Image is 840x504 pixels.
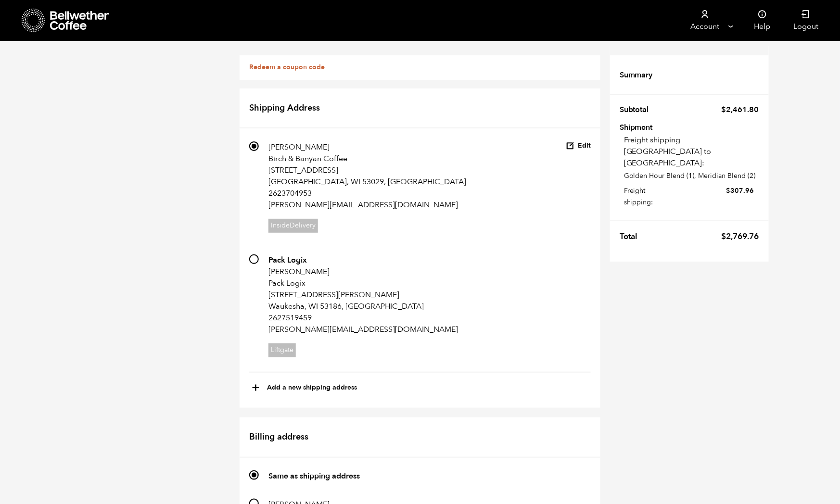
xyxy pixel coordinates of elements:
p: [PERSON_NAME][EMAIL_ADDRESS][DOMAIN_NAME] [268,324,458,335]
span: $ [722,104,726,115]
p: [PERSON_NAME][EMAIL_ADDRESS][DOMAIN_NAME] [268,199,466,211]
span: $ [722,231,726,242]
input: Pack Logix [PERSON_NAME] Pack Logix [STREET_ADDRESS][PERSON_NAME] Waukesha, WI 53186, [GEOGRAPHIC... [249,254,259,264]
span: + [252,380,260,396]
p: Golden Hour Blend (1), Meridian Blend (2) [624,171,759,181]
span: $ [726,186,731,195]
strong: Pack Logix [268,255,307,265]
p: Freight shipping [GEOGRAPHIC_DATA] to [GEOGRAPHIC_DATA]: [624,134,759,169]
bdi: 2,769.76 [722,231,759,242]
p: [PERSON_NAME] [268,266,458,277]
th: Shipment [620,124,675,130]
p: 2627519459 [268,312,458,324]
p: [PERSON_NAME] [268,141,466,153]
strong: Same as shipping address [268,471,360,481]
p: Waukesha, WI 53186, [GEOGRAPHIC_DATA] [268,301,458,312]
p: [STREET_ADDRESS] [268,164,466,176]
p: Pack Logix [268,277,458,289]
p: [STREET_ADDRESS][PERSON_NAME] [268,289,458,301]
bdi: 2,461.80 [722,104,759,115]
h2: Shipping Address [240,88,600,129]
h2: Billing address [240,417,600,458]
th: Subtotal [620,100,655,120]
button: +Add a new shipping address [252,380,357,396]
p: Birch & Banyan Coffee [268,153,466,164]
span: Liftgate [268,343,296,357]
input: Same as shipping address [249,470,259,480]
span: InsideDelivery [268,219,318,233]
th: Summary [620,65,659,85]
label: Freight shipping: [624,184,754,208]
input: [PERSON_NAME] Birch & Banyan Coffee [STREET_ADDRESS] [GEOGRAPHIC_DATA], WI 53029, [GEOGRAPHIC_DAT... [249,141,259,151]
p: 2623704953 [268,188,466,199]
button: Edit [566,141,591,151]
p: [GEOGRAPHIC_DATA], WI 53029, [GEOGRAPHIC_DATA] [268,176,466,188]
th: Total [620,226,644,247]
a: Redeem a coupon code [249,63,325,72]
bdi: 307.96 [726,186,754,195]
